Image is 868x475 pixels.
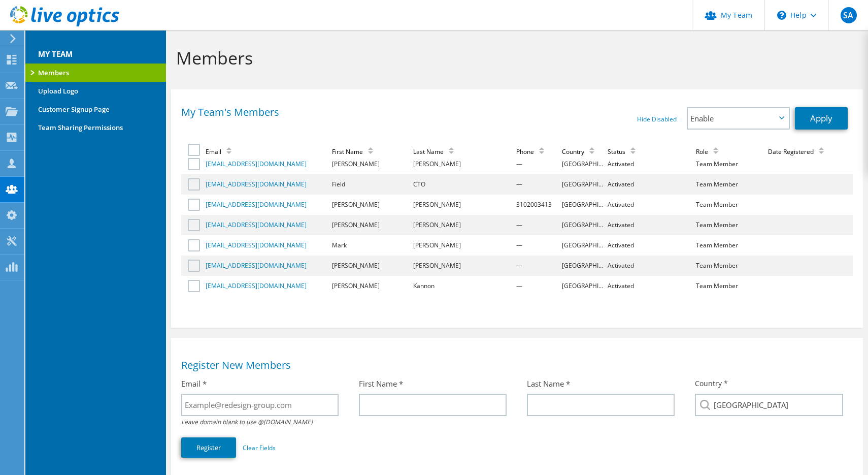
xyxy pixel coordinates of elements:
a: Apply [795,107,848,130]
td: [PERSON_NAME] [330,215,412,235]
label: Select one or more accounts below [188,144,203,156]
td: Activated [606,154,694,174]
td: [PERSON_NAME] [412,195,515,215]
h1: Members [176,47,853,69]
a: [EMAIL_ADDRESS][DOMAIN_NAME] [206,261,307,270]
td: Activated [606,256,694,276]
td: — [515,235,560,256]
td: Team Member [694,195,766,215]
td: Field [330,174,412,195]
div: Date Registered [768,147,829,156]
td: — [515,256,560,276]
a: Clear Fields [243,444,276,452]
a: [EMAIL_ADDRESS][DOMAIN_NAME] [206,180,307,188]
div: Role [696,147,723,156]
td: Activated [606,215,694,235]
td: Team Member [694,154,766,174]
div: Phone [516,147,549,156]
input: Example@redesign-group.com [181,394,339,416]
td: Kannon [412,276,515,296]
td: [PERSON_NAME] [330,154,412,174]
span: Enable [690,112,776,124]
td: CTO [412,174,515,195]
td: Team Member [694,215,766,235]
td: Activated [606,174,694,195]
td: — [515,174,560,195]
div: First Name [332,147,378,156]
a: Team Sharing Permissions [25,118,166,137]
div: Email [206,147,237,156]
label: First Name * [359,378,403,389]
td: [GEOGRAPHIC_DATA] [560,235,606,256]
label: Email * [181,378,207,389]
i: Leave domain blank to use @[DOMAIN_NAME] [181,418,313,426]
td: [GEOGRAPHIC_DATA] [560,256,606,276]
td: [GEOGRAPHIC_DATA] [560,276,606,296]
td: [PERSON_NAME] [412,215,515,235]
td: [GEOGRAPHIC_DATA] [560,174,606,195]
a: [EMAIL_ADDRESS][DOMAIN_NAME] [206,200,307,209]
button: Register [181,437,236,458]
td: Activated [606,195,694,215]
h3: MY TEAM [25,38,166,59]
a: [EMAIL_ADDRESS][DOMAIN_NAME] [206,220,307,229]
a: [EMAIL_ADDRESS][DOMAIN_NAME] [206,241,307,249]
span: SA [841,7,857,23]
td: Mark [330,235,412,256]
div: Status [608,147,641,156]
div: Last Name [413,147,459,156]
td: Team Member [694,276,766,296]
a: [EMAIL_ADDRESS][DOMAIN_NAME] [206,160,307,168]
label: Country * [695,378,728,389]
td: Team Member [694,256,766,276]
td: Team Member [694,235,766,256]
td: [PERSON_NAME] [330,195,412,215]
td: [PERSON_NAME] [412,154,515,174]
td: [GEOGRAPHIC_DATA] [560,195,606,215]
svg: \n [777,11,786,20]
label: Last Name * [527,378,570,389]
td: Activated [606,276,694,296]
td: — [515,276,560,296]
td: [PERSON_NAME] [412,235,515,256]
td: Team Member [694,174,766,195]
a: Upload Logo [25,82,166,100]
td: [GEOGRAPHIC_DATA] [560,154,606,174]
a: Members [25,64,166,82]
td: [PERSON_NAME] [330,256,412,276]
td: [PERSON_NAME] [412,256,515,276]
td: Activated [606,235,694,256]
td: [GEOGRAPHIC_DATA] [560,215,606,235]
a: Customer Signup Page [25,100,166,118]
td: [PERSON_NAME] [330,276,412,296]
td: — [515,154,560,174]
div: Country [562,147,599,156]
a: Hide Disabled [637,115,677,123]
td: 3102003413 [515,195,560,215]
h1: Register New Members [181,360,848,370]
td: — [515,215,560,235]
a: [EMAIL_ADDRESS][DOMAIN_NAME] [206,281,307,290]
